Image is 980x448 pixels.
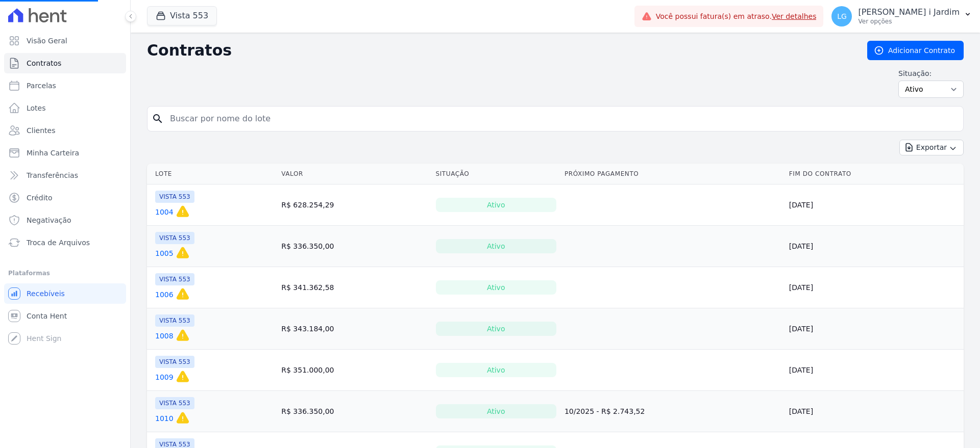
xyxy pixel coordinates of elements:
[277,391,431,432] td: R$ 336.350,00
[27,36,67,46] span: Visão Geral
[27,215,71,225] span: Negativação
[656,11,817,22] span: Você possui fatura(s) em atraso.
[4,75,126,96] a: Parcelas
[436,280,556,295] div: Ativo
[27,288,65,299] span: Recebíveis
[277,350,431,391] td: R$ 351.000,00
[560,164,785,185] th: Próximo Pagamento
[27,238,90,248] span: Troca de Arquivos
[155,372,174,382] a: 1009
[277,185,431,226] td: R$ 628.254,29
[155,248,174,258] a: 1005
[4,165,126,186] a: Transferências
[4,210,126,230] a: Negativação
[432,164,560,185] th: Situação
[8,267,122,279] div: Plataformas
[4,188,126,208] a: Crédito
[27,193,53,203] span: Crédito
[4,120,126,141] a: Clientes
[436,363,556,377] div: Ativo
[436,322,556,336] div: Ativo
[785,391,964,432] td: [DATE]
[155,314,194,327] span: VISTA 553
[164,109,959,129] input: Buscar por nome do lote
[155,191,194,203] span: VISTA 553
[785,164,964,185] th: Fim do Contrato
[772,12,817,20] a: Ver detalhes
[785,185,964,226] td: [DATE]
[4,283,126,304] a: Recebíveis
[436,239,556,253] div: Ativo
[27,311,67,321] span: Conta Hent
[277,164,431,185] th: Valor
[277,226,431,267] td: R$ 336.350,00
[155,289,174,300] a: 1006
[4,232,126,253] a: Troca de Arquivos
[867,41,964,60] a: Adicionar Contrato
[155,207,174,217] a: 1004
[4,53,126,73] a: Contratos
[27,103,46,113] span: Lotes
[436,404,556,418] div: Ativo
[27,81,56,91] span: Parcelas
[785,350,964,391] td: [DATE]
[277,267,431,308] td: R$ 341.362,58
[27,170,78,180] span: Transferências
[898,68,964,78] label: Situação:
[27,58,61,68] span: Contratos
[155,232,194,244] span: VISTA 553
[152,113,164,125] i: search
[155,331,174,341] a: 1008
[147,6,217,25] button: Vista 553
[4,143,126,163] a: Minha Carteira
[899,140,964,155] button: Exportar
[785,226,964,267] td: [DATE]
[27,148,79,158] span: Minha Carteira
[147,41,851,60] h2: Contratos
[837,13,847,20] span: LG
[155,273,194,285] span: VISTA 553
[565,407,645,415] a: 10/2025 - R$ 2.743,52
[4,98,126,118] a: Lotes
[858,17,960,25] p: Ver opções
[4,31,126,51] a: Visão Geral
[823,2,980,31] button: LG [PERSON_NAME] i Jardim Ver opções
[155,413,174,424] a: 1010
[277,308,431,350] td: R$ 343.184,00
[27,125,55,136] span: Clientes
[436,198,556,212] div: Ativo
[155,356,194,368] span: VISTA 553
[4,306,126,326] a: Conta Hent
[858,7,960,17] p: [PERSON_NAME] i Jardim
[785,267,964,308] td: [DATE]
[147,164,277,185] th: Lote
[785,308,964,350] td: [DATE]
[155,397,194,409] span: VISTA 553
